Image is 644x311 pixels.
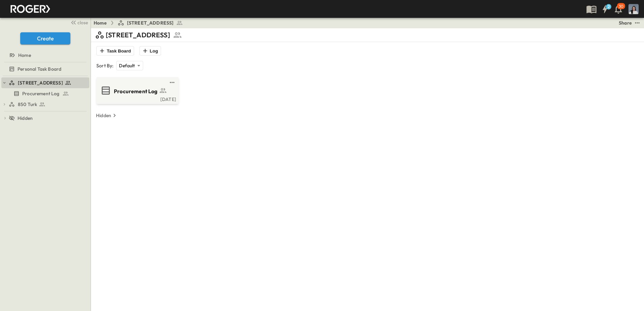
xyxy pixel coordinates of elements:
button: close [68,18,89,27]
span: [STREET_ADDRESS] [18,79,63,86]
button: Task Board [96,46,134,56]
p: [STREET_ADDRESS] [106,30,170,40]
div: [STREET_ADDRESS]test [1,77,89,88]
div: 850 Turktest [1,99,89,110]
p: Sort By: [96,62,114,69]
div: Procurement Logtest [1,88,89,99]
a: Procurement Log [1,89,88,98]
p: Default [119,62,135,69]
span: [STREET_ADDRESS] [127,20,174,26]
img: Profile Picture [629,4,639,14]
button: 2 [598,3,612,15]
div: Personal Task Boardtest [1,64,89,74]
button: Create [20,32,70,44]
a: Procurement Log [98,85,176,96]
button: test [633,19,641,27]
span: Personal Task Board [18,66,61,72]
a: [STREET_ADDRESS] [9,78,88,88]
div: Share [619,20,632,26]
a: [STREET_ADDRESS] [118,20,183,26]
a: [DATE] [98,96,176,101]
h6: 2 [608,4,610,9]
span: 850 Turk [18,101,37,108]
span: close [77,19,88,26]
span: Procurement Log [114,88,158,95]
button: Log [139,46,161,56]
div: Default [116,61,143,70]
button: Hidden [93,111,121,120]
span: Home [18,52,31,59]
a: Personal Task Board [1,64,88,74]
a: Home [1,50,88,60]
span: Procurement Log [22,90,60,97]
p: Hidden [96,112,111,119]
span: Hidden [18,115,33,122]
nav: breadcrumbs [94,20,187,26]
button: test [168,78,176,87]
a: 850 Turk [9,100,88,109]
a: Home [94,20,107,26]
p: 30 [619,4,623,9]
